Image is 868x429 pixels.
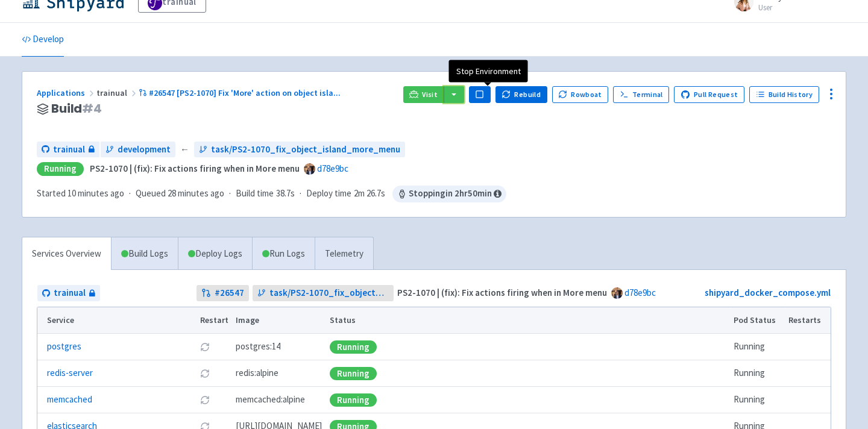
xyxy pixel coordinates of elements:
[139,87,342,98] a: #26547 [PS2-1070] Fix 'More' action on object isla...
[749,86,819,103] a: Build History
[730,334,785,360] td: Running
[236,366,278,380] span: redis:alpine
[200,342,210,352] button: Restart pod
[37,87,96,98] a: Applications
[306,187,351,201] span: Deploy time
[22,237,111,271] a: Services Overview
[37,142,99,158] a: trainual
[37,162,84,176] div: Running
[37,307,196,334] th: Service
[215,286,244,300] strong: # 26547
[47,340,81,354] a: postgres
[47,393,92,407] a: memcached
[200,395,210,405] button: Restart pod
[613,86,669,103] a: Terminal
[178,237,252,271] a: Deploy Logs
[354,187,385,201] span: 2m 26.7s
[236,393,305,407] span: memcached:alpine
[392,186,506,202] span: Stopping in 2 hr 50 min
[624,287,656,298] a: d78e9bc
[51,102,102,116] span: Build
[253,285,394,301] a: task/PS2-1070_fix_object_island_more_menu
[469,86,491,103] button: Pause
[96,87,139,98] span: trainual
[47,366,93,380] a: redis-server
[236,340,280,354] span: postgres:14
[196,307,232,334] th: Restart
[422,90,438,99] span: Visit
[252,237,315,271] a: Run Logs
[269,286,389,300] span: task/PS2-1070_fix_object_island_more_menu
[90,163,300,174] strong: PS2-1070 | (fix): Fix actions firing when in More menu
[397,287,607,298] strong: PS2-1070 | (fix): Fix actions firing when in More menu
[112,237,178,271] a: Build Logs
[315,237,373,271] a: Telemetry
[118,143,171,157] span: development
[705,287,831,298] a: shipyard_docker_compose.yml
[136,187,224,199] span: Queued
[82,100,102,117] span: # 4
[37,187,124,199] span: Started
[495,86,547,103] button: Rebuild
[785,307,831,334] th: Restarts
[317,163,348,174] a: d78e9bc
[730,360,785,387] td: Running
[149,87,341,98] span: #26547 [PS2-1070] Fix 'More' action on object isla ...
[168,187,224,199] time: 28 minutes ago
[180,143,189,157] span: ←
[197,285,249,301] a: #26547
[37,285,100,301] a: trainual
[200,369,210,378] button: Restart pod
[211,143,400,157] span: task/PS2-1070_fix_object_island_more_menu
[232,307,326,334] th: Image
[330,340,377,354] div: Running
[68,187,124,199] time: 10 minutes ago
[758,4,846,11] small: User
[674,86,744,103] a: Pull Request
[101,142,175,158] a: development
[236,187,274,201] span: Build time
[37,186,506,202] div: · · ·
[276,187,295,201] span: 38.7s
[403,86,444,103] a: Visit
[330,393,377,407] div: Running
[330,367,377,380] div: Running
[552,86,609,103] button: Rowboat
[54,286,86,300] span: trainual
[22,23,64,57] a: Develop
[194,142,405,158] a: task/PS2-1070_fix_object_island_more_menu
[326,307,730,334] th: Status
[53,143,85,157] span: trainual
[730,387,785,413] td: Running
[730,307,785,334] th: Pod Status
